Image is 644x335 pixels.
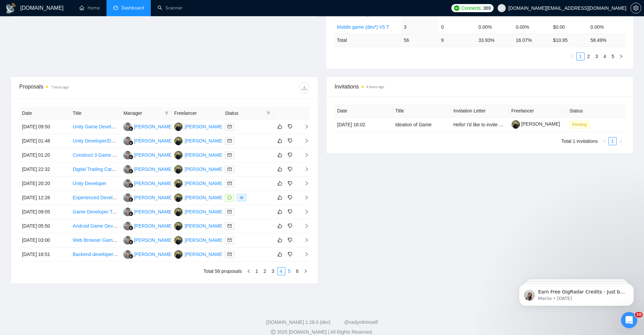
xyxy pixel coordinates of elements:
[286,151,294,159] button: dislike
[70,205,121,219] td: Game Developer Technical Consulatant
[588,33,625,47] td: 58.49 %
[174,223,223,228] a: AH[PERSON_NAME]
[278,252,282,257] span: like
[174,250,183,259] img: AH
[174,194,183,202] img: AH
[123,152,173,157] a: RA[PERSON_NAME]
[269,267,277,275] li: 3
[174,137,183,145] img: AH
[174,152,223,157] a: AH[PERSON_NAME]
[185,222,223,230] div: [PERSON_NAME]
[299,153,309,157] span: right
[276,236,284,244] button: like
[228,181,232,185] span: mail
[286,222,294,230] button: dislike
[286,123,294,131] button: dislike
[245,267,253,275] button: left
[228,139,232,143] span: mail
[621,312,637,328] iframe: Intercom live chat
[278,166,282,172] span: like
[617,52,625,60] button: right
[286,236,294,244] button: dislike
[619,54,623,58] span: right
[113,5,118,10] span: dashboard
[438,33,476,47] td: 9
[240,196,244,200] span: eye
[174,237,223,242] a: AH[PERSON_NAME]
[499,6,504,10] span: user
[299,167,309,172] span: right
[73,166,158,172] a: Digital Trading Card Game Development
[286,250,294,258] button: dislike
[73,252,168,257] a: Backend developer for GTA V RageMP Client
[228,210,232,214] span: mail
[123,195,173,200] a: RA[PERSON_NAME]
[299,224,309,228] span: right
[278,237,282,243] span: like
[174,151,183,159] img: AH
[278,195,282,200] span: like
[392,118,451,132] td: Ideation of Game
[288,195,292,200] span: dislike
[286,137,294,145] button: dislike
[171,107,222,120] th: Freelancer
[630,3,641,14] button: setting
[123,166,173,172] a: RA[PERSON_NAME]
[123,251,173,257] a: RA[PERSON_NAME]
[568,52,576,60] li: Previous Page
[401,33,438,47] td: 56
[174,208,183,216] img: AH
[73,152,222,158] a: Construct 3 Game Developer for Daily Web Games ([DOMAIN_NAME])
[134,123,173,130] div: [PERSON_NAME]
[567,104,625,118] th: Status
[70,233,121,248] td: Web Browser Game Development: Create a Game Similar to eRepublik
[266,111,270,115] span: filter
[617,137,625,145] li: Next Page
[302,267,310,275] li: Next Page
[123,151,132,159] img: RA
[70,191,121,205] td: Experienced Developer Needed for Browser Game Similar to slither.io
[337,11,419,17] a: June - Mobile game dev (no art) Vshort
[134,165,173,173] div: [PERSON_NAME]
[609,52,617,60] li: 5
[562,137,598,145] li: Total 1 invitations
[128,140,133,145] img: gigradar-bm.png
[299,124,309,129] span: right
[134,236,173,244] div: [PERSON_NAME]
[185,180,223,187] div: [PERSON_NAME]
[600,137,609,145] li: Previous Page
[286,267,293,275] a: 5
[245,267,253,275] li: Previous Page
[174,123,183,131] img: AH
[601,52,609,60] li: 4
[123,209,173,214] a: RA[PERSON_NAME]
[631,5,641,11] span: setting
[569,121,590,128] span: Pending
[228,252,232,256] span: mail
[228,196,232,200] span: message
[299,181,309,186] span: right
[174,209,223,214] a: AH[PERSON_NAME]
[123,222,132,230] img: RA
[600,137,609,145] button: left
[461,4,482,12] span: Connects:
[401,20,438,33] td: 3
[278,152,282,158] span: like
[134,151,173,159] div: [PERSON_NAME]
[593,53,600,60] a: 3
[261,267,269,275] li: 2
[299,85,309,91] span: download
[617,52,625,60] li: Next Page
[476,20,513,33] td: 0.00%
[278,138,282,144] span: like
[123,179,132,188] img: RA
[509,269,644,317] iframe: Intercom notifications message
[70,120,121,134] td: Unity Game Developer for Multi-Platform Games (WebGL, Android, iOS)
[73,223,188,229] a: Android Game Development in [GEOGRAPHIC_DATA]
[174,166,223,172] a: AH[PERSON_NAME]
[288,152,292,158] span: dislike
[302,267,310,275] button: right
